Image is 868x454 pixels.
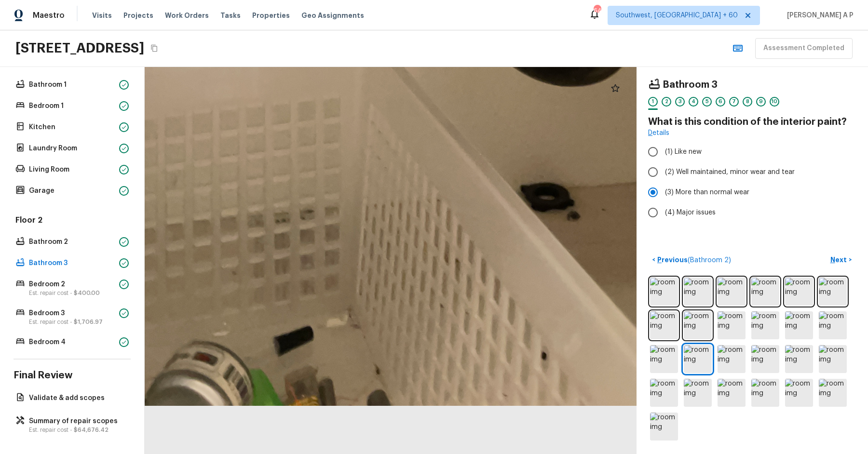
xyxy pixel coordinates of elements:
img: room img [751,379,779,407]
img: room img [718,345,746,373]
img: room img [785,379,813,407]
p: Living Room [29,165,115,174]
img: room img [718,311,746,339]
img: room img [751,278,779,306]
span: ( Bathroom 2 ) [688,257,731,264]
p: Previous [655,255,731,265]
span: Projects [123,11,153,20]
img: room img [684,379,712,407]
p: Bedroom 4 [29,337,115,347]
p: Est. repair cost - [29,318,115,326]
span: (3) More than normal wear [665,187,749,197]
span: $64,676.42 [74,427,108,433]
span: Visits [92,11,112,20]
p: Validate & add scopes [29,393,125,403]
img: room img [650,413,678,441]
img: room img [751,345,779,373]
img: room img [785,345,813,373]
span: $400.00 [74,290,100,296]
a: Details [648,128,669,138]
span: Tasks [220,12,241,19]
span: Maestro [33,11,65,20]
img: room img [785,278,813,306]
span: (2) Well maintained, minor wear and tear [665,167,795,177]
div: 1 [648,97,658,107]
div: 7 [729,97,739,107]
button: <Previous(Bathroom 2) [648,252,735,268]
p: Bathroom 1 [29,80,115,90]
span: (1) Like new [665,147,702,157]
h4: Final Review [14,369,131,382]
h5: Floor 2 [14,215,131,227]
h2: [STREET_ADDRESS] [15,40,144,57]
p: Bathroom 2 [29,237,115,247]
p: Laundry Room [29,144,115,153]
span: (4) Major issues [665,208,716,217]
img: room img [650,345,678,373]
p: Bathroom 3 [29,258,115,268]
div: 6 [716,97,725,107]
img: room img [650,379,678,407]
div: 4 [689,97,698,107]
span: Southwest, [GEOGRAPHIC_DATA] + 60 [616,11,738,20]
img: room img [819,311,847,339]
p: Kitchen [29,122,115,132]
div: 3 [675,97,685,107]
p: Summary of repair scopes [29,416,125,426]
img: room img [819,379,847,407]
div: 9 [756,97,766,107]
p: Est. repair cost - [29,426,125,434]
img: room img [650,278,678,306]
div: 10 [770,97,779,107]
img: room img [650,311,678,339]
p: Next [830,255,849,265]
img: room img [684,278,712,306]
div: 643 [594,6,600,15]
button: Next> [826,252,856,268]
button: Copy Address [148,42,161,54]
img: room img [785,311,813,339]
img: room img [819,278,847,306]
p: Bedroom 3 [29,308,115,318]
span: Geo Assignments [301,11,364,20]
span: $1,706.97 [74,319,103,325]
h4: What is this condition of the interior paint? [648,116,856,128]
h4: Bathroom 3 [663,79,718,91]
div: 5 [702,97,712,107]
p: Bedroom 2 [29,280,115,289]
img: room img [718,379,746,407]
span: [PERSON_NAME] A P [783,11,854,20]
span: Properties [252,11,290,20]
p: Garage [29,186,115,196]
img: room img [819,345,847,373]
div: 8 [743,97,752,107]
img: room img [751,311,779,339]
p: Est. repair cost - [29,289,115,297]
span: Work Orders [165,11,209,20]
img: room img [718,278,746,306]
img: room img [684,345,712,373]
div: 2 [662,97,671,107]
img: room img [684,311,712,339]
p: Bedroom 1 [29,101,115,111]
